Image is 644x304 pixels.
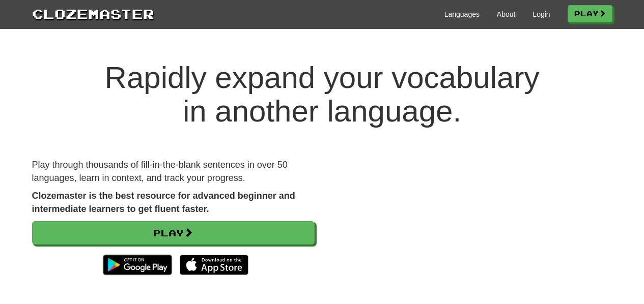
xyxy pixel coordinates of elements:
strong: Clozemaster is the best resource for advanced beginner and intermediate learners to get fluent fa... [32,191,295,214]
a: Play [568,5,612,22]
a: Clozemaster [32,4,154,23]
p: Play through thousands of fill-in-the-blank sentences in over 50 languages, learn in context, and... [32,159,315,185]
a: About [497,9,516,19]
a: Play [32,221,315,245]
img: Download_on_the_App_Store_Badge_US-UK_135x40-25178aeef6eb6b83b96f5f2d004eda3bffbb37122de64afbaef7... [180,255,248,275]
a: Languages [444,9,480,19]
a: Login [533,9,550,19]
img: Get it on Google Play [98,250,177,280]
